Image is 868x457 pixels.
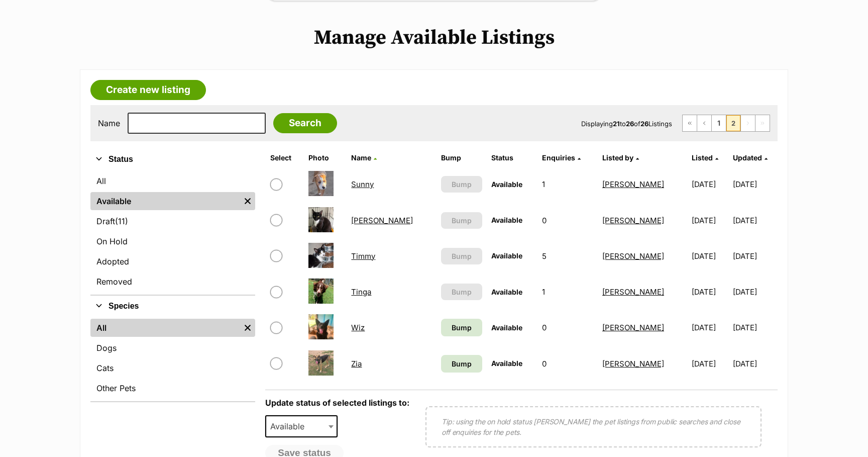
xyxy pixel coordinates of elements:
[491,359,522,368] span: Available
[441,284,483,300] button: Bump
[351,359,362,369] a: Zia
[90,339,255,357] a: Dogs
[733,239,777,273] td: [DATE]
[90,319,240,337] a: All
[491,323,522,332] span: Available
[351,179,374,189] a: Sunny
[90,153,255,166] button: Status
[351,251,375,261] a: Timmy
[240,319,255,337] a: Remove filter
[640,120,648,128] strong: 26
[115,215,128,227] span: (11)
[90,232,255,250] a: On Hold
[697,115,711,131] a: Previous page
[452,179,472,190] span: Bump
[581,120,672,128] span: Displaying to of Listings
[613,120,620,128] strong: 21
[308,207,334,232] img: Teasha
[98,119,120,128] label: Name
[542,153,581,162] a: Enquiries
[688,167,731,202] td: [DATE]
[441,355,483,373] a: Bump
[726,115,740,131] span: Page 2
[441,319,483,336] a: Bump
[90,170,255,295] div: Status
[602,359,664,369] a: [PERSON_NAME]
[441,248,483,264] button: Bump
[90,359,255,377] a: Cats
[452,215,472,226] span: Bump
[692,153,713,162] span: Listed
[265,415,338,437] span: Available
[602,153,633,162] span: Listed by
[602,323,664,332] a: [PERSON_NAME]
[602,287,664,297] a: [PERSON_NAME]
[538,310,597,345] td: 0
[441,212,483,229] button: Bump
[452,287,472,297] span: Bump
[90,252,255,270] a: Adopted
[688,275,731,309] td: [DATE]
[491,180,522,189] span: Available
[626,120,634,128] strong: 26
[265,398,409,408] label: Update status of selected listings to:
[712,115,726,131] a: Page 1
[452,358,472,369] span: Bump
[733,153,768,162] a: Updated
[304,150,347,166] th: Photo
[683,115,697,131] a: First page
[733,346,777,381] td: [DATE]
[733,310,777,345] td: [DATE]
[90,317,255,401] div: Species
[452,251,472,261] span: Bump
[491,216,522,224] span: Available
[90,172,255,190] a: All
[351,153,371,162] span: Name
[266,150,303,166] th: Select
[602,251,664,261] a: [PERSON_NAME]
[90,300,255,313] button: Species
[442,416,745,437] p: Tip: using the on hold status [PERSON_NAME] the pet listings from public searches and close off e...
[538,167,597,202] td: 1
[542,153,575,162] span: translation missing: en.admin.listings.index.attributes.enquiries
[733,153,762,162] span: Updated
[688,346,731,381] td: [DATE]
[90,212,255,230] a: Draft
[688,239,731,273] td: [DATE]
[688,310,731,345] td: [DATE]
[351,287,371,297] a: Tinga
[266,419,314,433] span: Available
[692,153,718,162] a: Listed
[90,80,206,100] a: Create new listing
[441,176,483,193] button: Bump
[688,203,731,238] td: [DATE]
[240,192,255,210] a: Remove filter
[90,192,240,210] a: Available
[351,153,377,162] a: Name
[308,243,334,268] img: Timmy
[538,239,597,273] td: 5
[452,322,472,333] span: Bump
[487,150,537,166] th: Status
[733,203,777,238] td: [DATE]
[538,346,597,381] td: 0
[733,167,777,202] td: [DATE]
[90,379,255,397] a: Other Pets
[602,153,639,162] a: Listed by
[538,275,597,309] td: 1
[741,115,755,131] span: Next page
[682,115,770,132] nav: Pagination
[90,272,255,291] a: Removed
[351,323,365,332] a: Wiz
[491,288,522,296] span: Available
[351,216,413,225] a: [PERSON_NAME]
[602,179,664,189] a: [PERSON_NAME]
[273,113,337,133] input: Search
[602,216,664,225] a: [PERSON_NAME]
[733,275,777,309] td: [DATE]
[755,115,770,131] span: Last page
[491,251,522,260] span: Available
[538,203,597,238] td: 0
[437,150,487,166] th: Bump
